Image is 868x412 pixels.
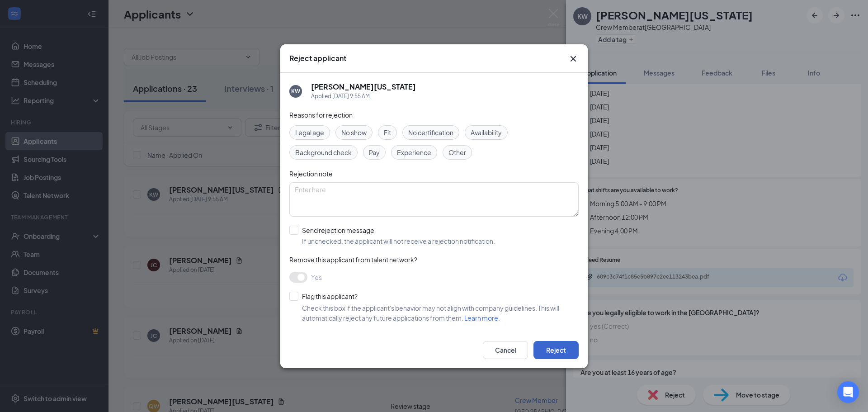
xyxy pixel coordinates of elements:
span: Fit [384,128,391,137]
span: Pay [369,147,380,157]
span: No show [341,128,367,137]
div: Open Intercom Messenger [837,381,859,403]
span: Check this box if the applicant's behavior may not align with company guidelines. This will autom... [302,304,559,322]
span: Legal age [295,128,324,137]
a: Learn more. [464,314,500,322]
h5: [PERSON_NAME][US_STATE] [311,82,416,92]
span: Rejection note [289,170,333,178]
div: Applied [DATE] 9:55 AM [311,92,416,101]
span: Remove this applicant from talent network? [289,256,417,264]
div: KW [291,87,300,95]
span: No certification [408,128,453,137]
span: Yes [311,272,322,283]
button: Close [568,53,579,64]
button: Cancel [483,341,528,359]
span: Other [448,147,466,157]
svg: Cross [568,53,579,64]
span: Background check [295,147,352,157]
button: Reject [533,341,579,359]
span: Availability [471,128,502,137]
span: Reasons for rejection [289,111,353,119]
span: Experience [397,147,431,157]
h3: Reject applicant [289,53,346,63]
